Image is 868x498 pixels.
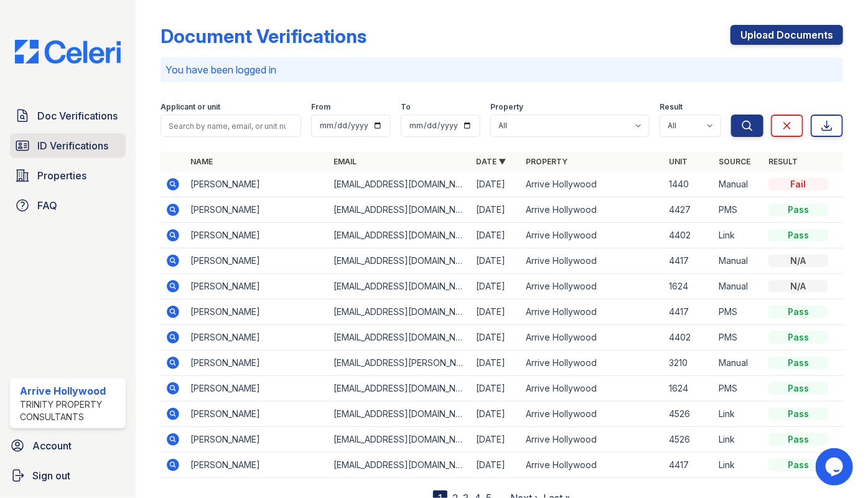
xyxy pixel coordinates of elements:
td: Arrive Hollywood [521,197,665,223]
td: [EMAIL_ADDRESS][DOMAIN_NAME] [329,197,472,223]
td: [PERSON_NAME] [185,299,329,325]
td: [PERSON_NAME] [185,248,329,274]
td: PMS [714,376,763,402]
td: Arrive Hollywood [521,350,665,376]
td: PMS [714,197,763,223]
a: FAQ [10,193,126,218]
label: Result [660,102,683,112]
td: [DATE] [472,402,521,427]
td: [EMAIL_ADDRESS][DOMAIN_NAME] [329,223,472,248]
img: CE_Logo_Blue-a8612792a0a2168367f1c8372b55b34899dd931a85d93a1a3d3e32e68fde9ad4.png [5,40,131,63]
a: Doc Verifications [10,103,126,128]
label: To [401,102,411,112]
td: [EMAIL_ADDRESS][DOMAIN_NAME] [329,299,472,325]
a: ID Verifications [10,133,126,158]
td: Arrive Hollywood [521,453,665,478]
td: Arrive Hollywood [521,274,665,299]
a: Source [719,157,750,166]
td: [DATE] [472,299,521,325]
td: 4402 [664,325,714,350]
td: Arrive Hollywood [521,172,665,197]
td: [EMAIL_ADDRESS][DOMAIN_NAME] [329,248,472,274]
div: Trinity Property Consultants [20,398,121,423]
td: Link [714,453,763,478]
span: Doc Verifications [37,108,118,123]
td: [DATE] [472,197,521,223]
a: Properties [10,163,126,188]
td: Manual [714,248,763,274]
td: [EMAIL_ADDRESS][DOMAIN_NAME] [329,325,472,350]
a: Upload Documents [730,25,843,45]
td: 3210 [664,350,714,376]
span: Properties [37,168,86,183]
td: Manual [714,350,763,376]
td: [PERSON_NAME] [185,350,329,376]
td: Arrive Hollywood [521,325,665,350]
div: Pass [768,306,828,318]
div: Pass [768,204,828,216]
a: Name [190,157,213,166]
div: Pass [768,229,828,242]
td: Arrive Hollywood [521,248,665,274]
td: Link [714,223,763,248]
span: FAQ [37,198,57,213]
a: Result [768,157,798,166]
span: Sign out [32,468,70,483]
td: PMS [714,299,763,325]
a: Email [334,157,357,166]
label: Property [490,102,523,112]
td: [EMAIL_ADDRESS][PERSON_NAME][DOMAIN_NAME] [329,350,472,376]
div: Arrive Hollywood [20,383,121,398]
span: ID Verifications [37,138,108,153]
td: 4417 [664,248,714,274]
div: N/A [768,255,828,267]
td: [PERSON_NAME] [185,223,329,248]
div: Pass [768,433,828,446]
td: [DATE] [472,274,521,299]
td: [PERSON_NAME] [185,453,329,478]
a: Unit [669,157,688,166]
span: Account [32,438,72,453]
div: Document Verifications [161,25,366,47]
td: Arrive Hollywood [521,402,665,427]
td: [PERSON_NAME] [185,274,329,299]
td: [PERSON_NAME] [185,402,329,427]
td: Arrive Hollywood [521,427,665,453]
td: Arrive Hollywood [521,299,665,325]
div: Pass [768,382,828,395]
td: [DATE] [472,172,521,197]
div: N/A [768,280,828,293]
div: Pass [768,357,828,369]
div: Pass [768,459,828,471]
td: 1624 [664,274,714,299]
td: [PERSON_NAME] [185,172,329,197]
td: 1624 [664,376,714,402]
td: [DATE] [472,223,521,248]
td: [DATE] [472,453,521,478]
td: Link [714,402,763,427]
a: Sign out [5,463,131,488]
label: Applicant or unit [161,102,220,112]
td: 1440 [664,172,714,197]
td: [PERSON_NAME] [185,427,329,453]
a: Account [5,433,131,458]
td: [DATE] [472,248,521,274]
label: From [311,102,330,112]
td: [EMAIL_ADDRESS][DOMAIN_NAME] [329,172,472,197]
a: Date ▼ [477,157,506,166]
td: [EMAIL_ADDRESS][DOMAIN_NAME] [329,427,472,453]
td: [EMAIL_ADDRESS][DOMAIN_NAME] [329,402,472,427]
td: 4526 [664,427,714,453]
td: 4402 [664,223,714,248]
td: PMS [714,325,763,350]
div: Pass [768,331,828,344]
p: You have been logged in [166,62,838,77]
td: 4526 [664,402,714,427]
a: Property [526,157,568,166]
div: Pass [768,408,828,420]
td: [DATE] [472,376,521,402]
td: Arrive Hollywood [521,376,665,402]
td: 4417 [664,299,714,325]
td: [EMAIL_ADDRESS][DOMAIN_NAME] [329,453,472,478]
